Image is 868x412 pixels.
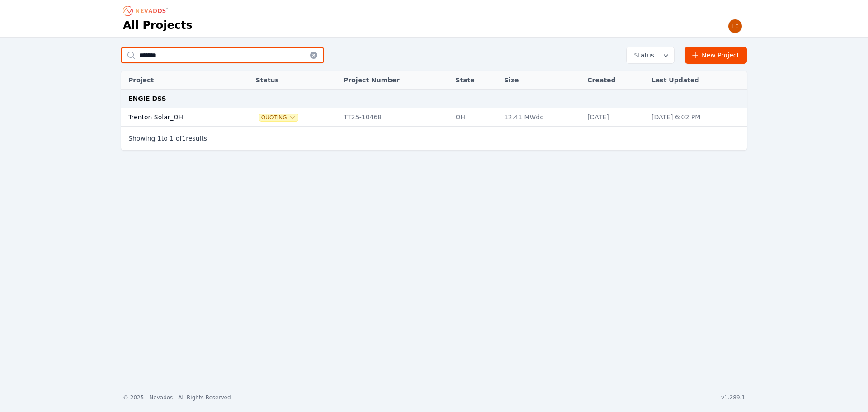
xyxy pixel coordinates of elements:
[123,394,231,401] div: © 2025 - Nevados - All Rights Reserved
[128,134,207,143] p: Showing to of results
[157,135,161,142] span: 1
[647,71,747,90] th: Last Updated
[630,51,654,60] span: Status
[121,90,747,108] td: ENGIE DSS
[121,108,236,127] td: Trenton Solar_OH
[728,19,742,33] img: Henar Luque
[685,47,747,64] a: New Project
[121,71,236,90] th: Project
[451,108,500,127] td: OH
[500,108,583,127] td: 12.41 MWdc
[721,394,745,401] div: v1.289.1
[647,108,747,127] td: [DATE] 6:02 PM
[123,4,171,18] nav: Breadcrumb
[339,108,451,127] td: TT25-10468
[170,135,174,142] span: 1
[583,108,647,127] td: [DATE]
[339,71,451,90] th: Project Number
[583,71,647,90] th: Created
[123,18,193,33] h1: All Projects
[259,114,298,121] button: Quoting
[182,135,186,142] span: 1
[451,71,500,90] th: State
[500,71,583,90] th: Size
[627,47,674,63] button: Status
[251,71,339,90] th: Status
[121,108,747,127] tr: Trenton Solar_OHQuotingTT25-10468OH12.41 MWdc[DATE][DATE] 6:02 PM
